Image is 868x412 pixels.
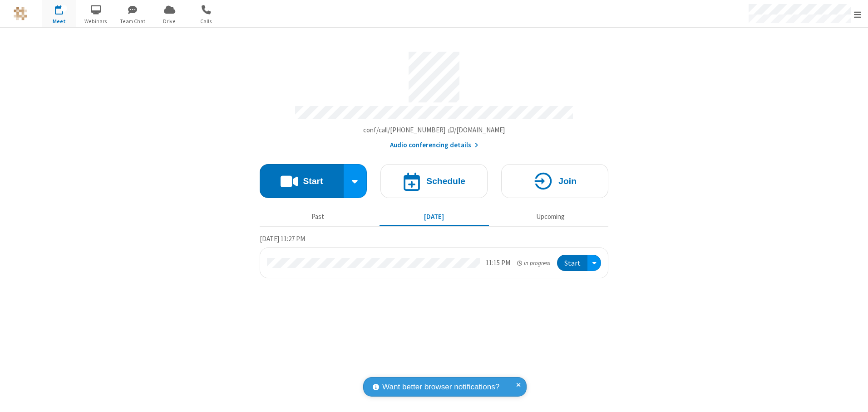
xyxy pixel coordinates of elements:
[382,381,499,393] span: Want better browser notifications?
[390,140,478,150] button: Audio conferencing details
[587,255,601,271] div: Open menu
[79,17,113,25] span: Webinars
[517,259,550,267] em: in progress
[260,234,305,243] span: [DATE] 11:27 PM
[116,17,150,25] span: Team Chat
[486,258,510,268] div: 11:15 PM
[303,177,323,185] h4: Start
[42,17,76,25] span: Meet
[363,126,505,134] span: Copy my meeting room link
[496,208,605,225] button: Upcoming
[380,164,488,198] button: Schedule
[363,125,505,136] button: Copy my meeting room linkCopy my meeting room link
[380,208,489,225] button: [DATE]
[558,177,577,185] h4: Join
[426,177,465,185] h4: Schedule
[14,7,27,20] img: QA Selenium DO NOT DELETE OR CHANGE
[501,164,608,198] button: Join
[260,45,608,150] section: Account details
[189,17,223,25] span: Calls
[260,164,344,198] button: Start
[557,255,587,271] button: Start
[344,164,367,198] div: Start conference options
[61,5,67,12] div: 1
[153,17,187,25] span: Drive
[260,233,608,279] section: Today's Meetings
[263,208,373,225] button: Past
